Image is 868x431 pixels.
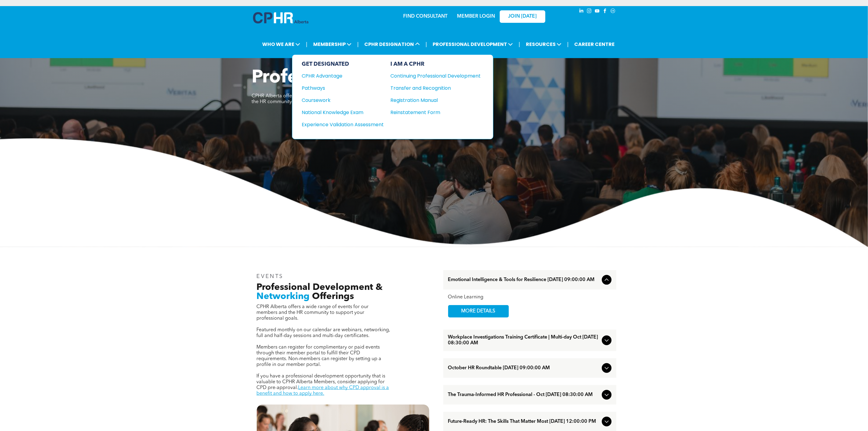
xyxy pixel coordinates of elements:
[524,39,563,50] span: RESOURCES
[302,61,384,68] div: GET DESIGNATED
[448,419,599,425] span: Future-Ready HR: The Skills That Matter Most [DATE] 12:00:00 PM
[431,39,515,50] span: PROFESSIONAL DEVELOPMENT
[448,335,599,346] span: Workplace Investigations Training Certificate | Multi-day Oct [DATE] 08:30:00 AM
[302,84,376,92] div: Pathways
[602,8,609,16] a: facebook
[357,38,359,50] li: |
[448,365,599,371] span: October HR Roundtable [DATE] 09:00:00 AM
[302,96,384,104] a: Coursework
[253,12,308,23] img: A blue and white logo for cp alberta
[312,292,354,301] span: Offerings
[573,39,617,50] a: CAREER CENTRE
[257,345,382,367] span: Members can register for complimentary or paid events through their member portal to fulfill thei...
[426,38,427,50] li: |
[610,8,616,16] a: Social network
[257,328,390,338] span: Featured monthly on our calendar are webinars, networking, full and half-day sessions and multi-d...
[578,8,585,16] a: linkedin
[311,39,353,50] span: MEMBERSHIP
[391,109,481,116] a: Reinstatement Form
[586,8,593,16] a: instagram
[302,109,376,116] div: National Knowledge Exam
[302,121,376,128] div: Experience Validation Assessment
[302,72,384,80] a: CPHR Advantage
[257,304,369,321] span: CPHR Alberta offers a wide range of events for our members and the HR community to support your p...
[391,96,472,104] div: Registration Manual
[302,121,384,128] a: Experience Validation Assessment
[403,14,448,19] a: FIND CONSULTANT
[391,96,481,104] a: Registration Manual
[448,277,599,283] span: Emotional Intelligence & Tools for Resilience [DATE] 09:00:00 AM
[252,69,485,87] span: Professional Development
[302,96,376,104] div: Coursework
[457,14,495,19] a: MEMBER LOGIN
[302,109,384,116] a: National Knowledge Exam
[391,72,481,80] a: Continuing Professional Development
[391,61,481,68] div: I AM A CPHR
[567,38,569,50] li: |
[391,72,472,80] div: Continuing Professional Development
[363,39,422,50] span: CPHR DESIGNATION
[257,283,383,292] span: Professional Development &
[257,274,284,279] span: EVENTS
[260,39,302,50] span: WHO WE ARE
[448,305,509,318] a: MORE DETAILS
[257,292,310,301] span: Networking
[391,84,481,92] a: Transfer and Recognition
[448,392,599,398] span: The Trauma-Informed HR Professional - Oct [DATE] 08:30:00 AM
[519,38,520,50] li: |
[257,374,386,390] span: If you have a professional development opportunity that is valuable to CPHR Alberta Members, cons...
[391,84,472,92] div: Transfer and Recognition
[455,305,503,317] span: MORE DETAILS
[508,14,537,19] span: JOIN [DATE]
[302,84,384,92] a: Pathways
[302,72,376,80] div: CPHR Advantage
[252,94,396,104] span: CPHR Alberta offers a wide range of events for our members and the HR community to support your p...
[500,10,545,23] a: JOIN [DATE]
[257,385,389,396] a: Learn more about why CPD approval is a benefit and how to apply here.
[594,8,601,16] a: youtube
[448,294,612,300] div: Online Learning
[391,109,472,116] div: Reinstatement Form
[306,38,307,50] li: |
